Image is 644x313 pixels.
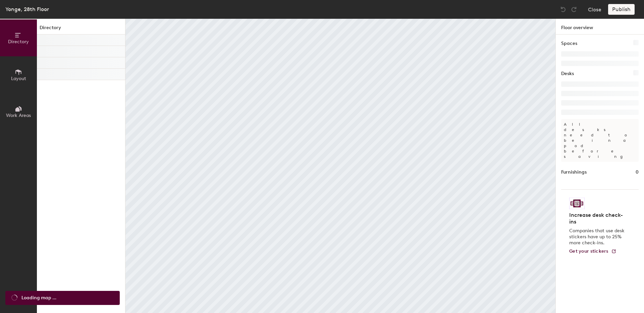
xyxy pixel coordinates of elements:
[561,169,587,176] h1: Furnishings
[37,24,125,35] h1: Directory
[560,6,567,13] img: Undo
[556,19,644,35] h1: Floor overview
[569,198,585,209] img: Sticker logo
[561,40,577,47] h1: Spaces
[11,76,26,81] span: Layout
[569,228,627,246] p: Companies that use desk stickers have up to 25% more check-ins.
[636,169,639,176] h1: 0
[21,294,56,302] span: Loading map ...
[6,113,31,118] span: Work Areas
[571,6,577,13] img: Redo
[588,4,601,15] button: Close
[569,248,608,254] span: Get your stickers
[8,39,29,45] span: Directory
[5,5,49,13] div: Yonge, 28th Floor
[125,19,555,313] canvas: Map
[569,212,627,225] h4: Increase desk check-ins
[569,249,616,254] a: Get your stickers
[561,119,639,162] p: All desks need to be in a pod before saving
[561,70,574,77] h1: Desks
